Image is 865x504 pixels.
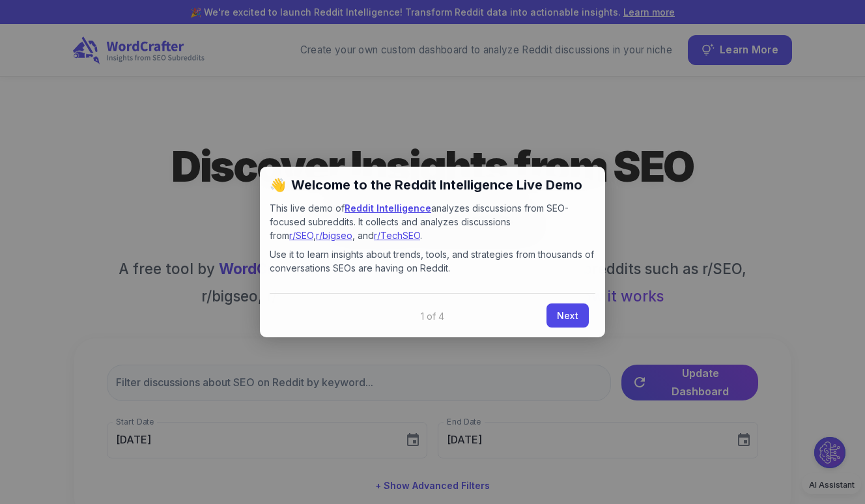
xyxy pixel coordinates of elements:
a: r/SEO [289,230,313,241]
a: r/bigseo [316,230,352,241]
p: This live demo of analyzes discussions from SEO-focused subreddits. It collects and analyzes disc... [270,201,595,242]
a: Next [546,303,589,328]
h2: Welcome to the Reddit Intelligence Live Demo [270,176,595,193]
a: r/TechSEO [374,230,420,241]
p: Use it to learn insights about trends, tools, and strategies from thousands of conversations SEOs... [270,247,595,275]
span: 👋 [269,174,289,194]
a: Reddit Intelligence [345,203,431,214]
